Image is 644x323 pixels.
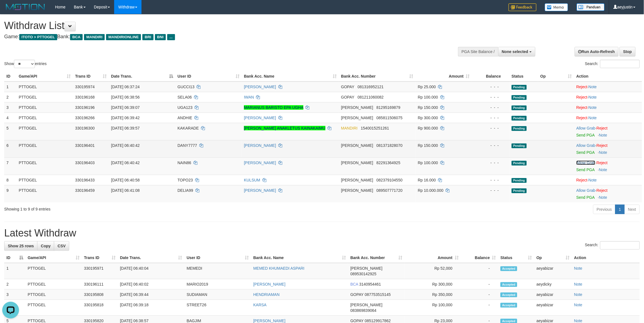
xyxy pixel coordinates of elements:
[75,116,95,120] span: 330196266
[418,95,438,99] span: Rp 100.000
[341,116,373,120] span: [PERSON_NAME]
[4,279,25,289] td: 2
[178,143,197,148] span: DANY7777
[461,289,498,300] td: -
[574,123,642,140] td: ·
[365,319,391,323] span: Copy 085129917862 to clipboard
[576,188,595,193] a: Allow Grab
[474,125,507,131] div: - - -
[82,289,118,300] td: 330195808
[253,303,267,307] a: KARSA
[118,300,185,316] td: [DATE] 06:39:18
[244,85,276,89] a: [PERSON_NAME]
[574,92,642,102] td: ·
[339,71,416,82] th: Bank Acc. Number: activate to sort column ascending
[576,95,588,99] a: Reject
[185,300,251,316] td: STREET26
[111,95,140,99] span: [DATE] 06:38:56
[512,143,527,148] span: Pending
[418,85,436,89] span: Rp 25.000
[358,85,384,89] span: Copy 081316952121 to clipboard
[589,85,597,89] a: Note
[512,95,527,100] span: Pending
[574,82,642,92] td: ·
[82,279,118,289] td: 330196111
[574,282,583,286] a: Note
[501,266,517,271] span: Accepted
[341,178,373,182] span: [PERSON_NAME]
[111,188,140,193] span: [DATE] 06:41:08
[361,126,389,130] span: Copy 1540015251261 to clipboard
[576,188,597,193] span: ·
[576,143,597,148] span: ·
[597,161,608,165] a: Reject
[576,178,588,182] a: Reject
[418,126,438,130] span: Rp 900.000
[244,95,254,99] a: IWAN
[4,228,640,239] h1: Latest Withdraw
[84,34,105,40] span: MANDIRI
[512,161,527,166] span: Pending
[574,102,642,113] td: ·
[350,266,382,271] span: [PERSON_NAME]
[418,178,436,182] span: Rp 16.000
[16,113,73,123] td: PTTOGEL
[25,279,82,289] td: PTTOGEL
[341,95,354,99] span: GOPAY
[75,85,95,89] span: 330195974
[16,123,73,140] td: PTTOGEL
[350,272,376,276] span: Copy 089530142925 to clipboard
[341,105,373,110] span: [PERSON_NAME]
[512,188,527,193] span: Pending
[111,161,140,165] span: [DATE] 06:40:42
[178,161,191,165] span: NAIN86
[4,241,37,251] a: Show 25 rows
[576,150,595,155] a: Send PGA
[4,185,16,202] td: 9
[498,253,534,263] th: Status: activate to sort column ascending
[341,126,358,130] span: MANDIRI
[461,279,498,289] td: -
[106,34,141,40] span: MANDIRIONLINE
[501,303,517,308] span: Accepted
[589,116,597,120] a: Note
[341,188,373,193] span: [PERSON_NAME]
[474,115,507,121] div: - - -
[501,293,517,297] span: Accepted
[404,289,461,300] td: Rp 350,000
[111,116,140,120] span: [DATE] 06:39:42
[574,140,642,157] td: ·
[404,300,461,316] td: Rp 100,000
[16,157,73,175] td: PTTOGEL
[358,95,384,99] span: Copy 081211060082 to clipboard
[474,105,507,110] div: - - -
[534,263,572,279] td: aeyabizar
[461,300,498,316] td: -
[461,253,498,263] th: Balance: activate to sort column ascending
[4,20,424,31] h1: Withdraw List
[574,266,583,271] a: Note
[577,3,605,11] img: panduan.png
[70,34,83,40] span: BCA
[576,195,595,200] a: Send PGA
[118,279,185,289] td: [DATE] 06:40:02
[574,157,642,175] td: ·
[111,105,140,110] span: [DATE] 06:39:07
[341,85,354,89] span: GOPAY
[572,253,640,263] th: Action
[474,94,507,100] div: - - -
[585,60,640,68] label: Search:
[244,116,276,120] a: [PERSON_NAME]
[41,244,51,248] span: Copy
[54,241,69,251] a: CSV
[377,105,401,110] span: Copy 81295169879 to clipboard
[111,178,140,182] span: [DATE] 06:40:58
[4,175,16,185] td: 8
[474,143,507,148] div: - - -
[25,289,82,300] td: PTTOGEL
[418,105,438,110] span: Rp 150.000
[178,126,199,130] span: KAKARADE
[538,71,574,82] th: Op: activate to sort column ascending
[185,279,251,289] td: MARIO2019
[82,300,118,316] td: 330195818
